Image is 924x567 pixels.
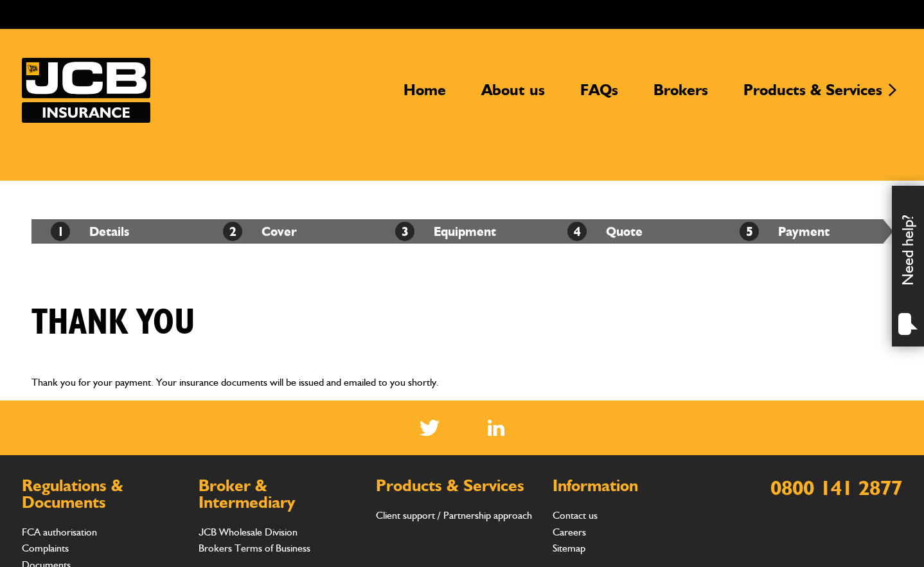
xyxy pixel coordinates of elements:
h2: Regulations & Documents [22,478,186,510]
span: 4 [567,222,587,241]
a: Sitemap [553,542,585,554]
span: 3 [395,222,414,241]
a: JCB Wholesale Division [199,526,298,538]
a: Careers [553,526,586,538]
img: Twitter [420,420,440,436]
span: 5 [740,222,759,241]
h2: Broker & Intermediary [199,478,362,510]
a: FCA authorisation [22,526,97,538]
a: Home [394,80,456,110]
span: 1 [51,222,70,241]
img: Linked In [488,420,505,436]
a: Brokers [644,80,718,110]
h1: Thank you [31,301,195,345]
a: 2Cover [223,224,297,239]
a: 0800 141 2877 [770,475,902,500]
a: About us [472,80,555,110]
li: Payment [720,219,893,244]
a: Client support / Partnership approach [376,509,532,521]
a: Contact us [553,509,598,521]
span: 2 [223,222,242,241]
h2: Products & Services [376,478,540,494]
a: FAQs [571,80,628,110]
a: 4Quote [567,224,643,239]
a: Complaints [22,542,69,554]
h2: Information [553,478,716,494]
a: Products & Services [734,80,892,110]
a: LinkedIn [488,420,505,436]
a: 1Details [51,224,129,239]
a: 3Equipment [395,224,496,239]
img: JCB Insurance Services logo [22,58,150,123]
p: Thank you for your payment. Your insurance documents will be issued and emailed to you shortly. [31,374,893,391]
a: JCB Insurance Services [22,58,150,123]
a: Brokers Terms of Business [199,542,310,554]
div: Need help? [892,186,924,346]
